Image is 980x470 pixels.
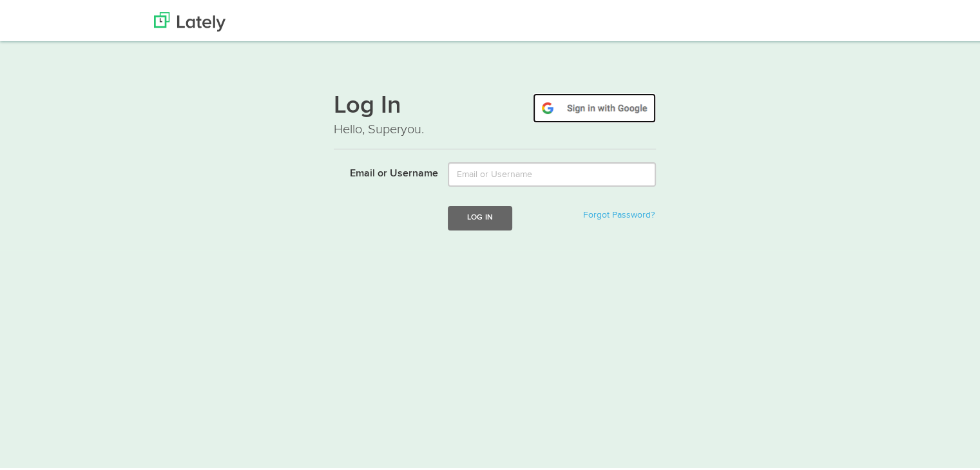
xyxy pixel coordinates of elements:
input: Email or Username [448,160,656,184]
p: Hello, Superyou. [334,118,656,136]
button: Log In [448,203,512,227]
a: Forgot Password? [583,208,655,217]
label: Email or Username [324,160,438,179]
img: google-signin.png [533,91,656,120]
img: Lately [154,10,226,29]
h1: Log In [334,91,656,118]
